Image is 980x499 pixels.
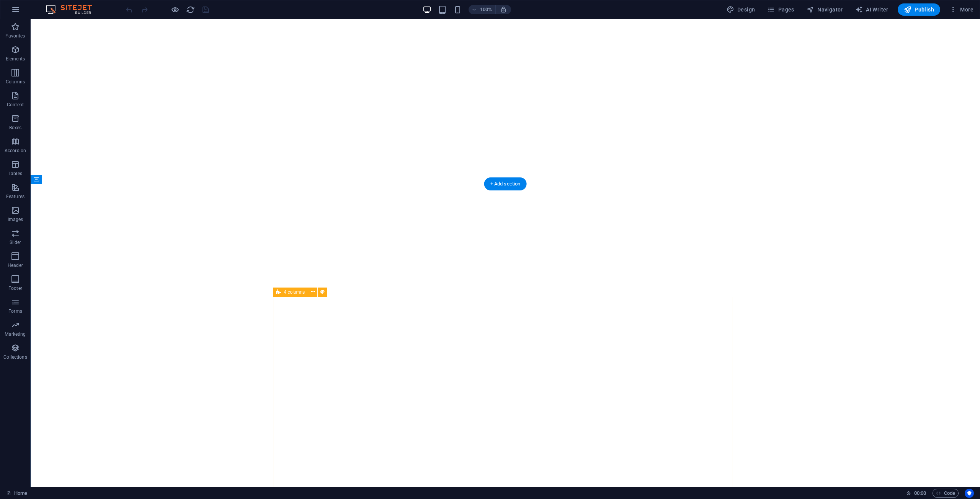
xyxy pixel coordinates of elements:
[6,489,27,498] a: Click to cancel selection. Double-click to open Pages
[724,3,758,16] div: Design (Ctrl+Alt+Y)
[469,5,496,14] button: 100%
[804,3,846,16] button: Navigator
[186,5,195,14] i: Reload page
[484,177,527,190] div: + Add section
[965,489,974,498] button: Usercentrics
[480,5,492,14] h6: 100%
[767,6,794,13] span: Pages
[170,5,180,14] button: Click here to leave preview mode and continue editing
[500,6,507,13] i: On resize automatically adjust zoom level to fit chosen device.
[3,354,27,360] p: Collections
[9,125,22,131] p: Boxes
[8,171,22,177] p: Tables
[914,489,926,498] span: 00 00
[8,262,23,268] p: Header
[6,56,25,62] p: Elements
[5,331,26,337] p: Marketing
[920,490,921,496] span: :
[6,193,24,200] p: Features
[44,5,101,14] img: Editor Logo
[949,6,973,13] span: More
[727,6,755,13] span: Design
[8,308,22,314] p: Forms
[898,3,940,16] button: Publish
[8,216,23,223] p: Images
[855,6,889,13] span: AI Writer
[724,3,758,16] button: Design
[5,33,25,39] p: Favorites
[764,3,797,16] button: Pages
[284,290,305,294] span: 4 columns
[807,6,843,13] span: Navigator
[936,489,955,498] span: Code
[933,489,959,498] button: Code
[852,3,892,16] button: AI Writer
[8,285,22,291] p: Footer
[906,489,926,498] h6: Session time
[186,5,195,14] button: reload
[904,6,934,13] span: Publish
[5,148,26,154] p: Accordion
[7,102,24,108] p: Content
[6,79,25,85] p: Columns
[946,3,977,16] button: More
[10,239,21,245] p: Slider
